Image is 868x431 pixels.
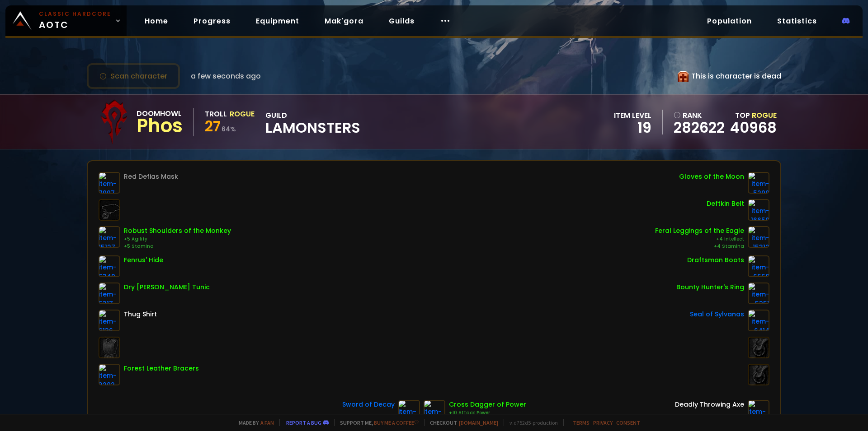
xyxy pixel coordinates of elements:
[573,419,590,426] a: Terms
[99,283,120,304] img: item-5317
[593,419,613,426] a: Privacy
[124,310,157,319] div: Thug Shirt
[382,12,422,30] a: Guilds
[748,199,769,221] img: item-16659
[99,226,120,248] img: item-15127
[690,310,744,319] div: Seal of Sylvanas
[748,226,769,248] img: item-15312
[449,409,526,417] div: +10 Attack Power
[137,12,175,30] a: Home
[678,70,781,82] div: This is character is dead
[748,255,769,277] img: item-6668
[317,12,371,30] a: Mak'gora
[39,10,111,32] span: AOTC
[124,172,178,181] div: Red Defias Mask
[222,125,236,134] small: 64 %
[424,419,498,426] span: Checkout
[124,364,199,373] div: Forest Leather Bracers
[674,110,725,121] div: rank
[504,419,558,426] span: v. d752d5 - production
[674,121,725,134] a: 282622
[265,110,360,134] div: guild
[99,172,120,194] img: item-7997
[124,243,231,250] div: +5 Stamina
[700,12,759,30] a: Population
[124,226,231,236] div: Robust Shoulders of the Monkey
[748,172,769,194] img: item-5299
[730,110,777,121] div: Top
[265,121,360,134] span: Lamonsters
[39,10,111,18] small: Classic Hardcore
[398,400,420,422] img: item-1727
[233,419,274,426] span: Made by
[249,12,307,30] a: Equipment
[205,116,221,136] span: 27
[675,400,744,409] div: Deadly Throwing Axe
[205,108,227,120] div: Troll
[687,255,744,265] div: Draftsman Boots
[614,121,651,134] div: 19
[286,419,321,426] a: Report a bug
[137,119,183,133] div: Phos
[374,419,419,426] a: Buy me a coffee
[770,12,824,30] a: Statistics
[752,110,777,120] span: Rogue
[191,70,261,82] span: a few seconds ago
[137,108,183,119] div: Doomhowl
[124,283,210,292] div: Dry [PERSON_NAME] Tunic
[616,419,640,426] a: Consent
[5,5,127,36] a: Classic HardcoreAOTC
[334,419,419,426] span: Support me,
[655,236,744,243] div: +4 Intellect
[124,255,163,265] div: Fenrus' Hide
[449,400,526,409] div: Cross Dagger of Power
[230,108,255,120] div: Rogue
[748,310,769,331] img: item-6414
[748,400,769,422] img: item-3137
[655,243,744,250] div: +4 Stamina
[87,63,180,89] button: Scan character
[260,419,274,426] a: a fan
[342,400,395,409] div: Sword of Decay
[424,400,445,422] img: item-2819
[730,117,777,138] a: 40968
[655,226,744,236] div: Feral Leggings of the Eagle
[99,255,120,277] img: item-6340
[459,419,498,426] a: [DOMAIN_NAME]
[748,283,769,304] img: item-5351
[124,236,231,243] div: +5 Agility
[679,172,744,181] div: Gloves of the Moon
[99,364,120,385] img: item-3202
[676,283,744,292] div: Bounty Hunter's Ring
[614,110,651,121] div: item level
[99,310,120,331] img: item-6136
[186,12,238,30] a: Progress
[707,199,744,209] div: Deftkin Belt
